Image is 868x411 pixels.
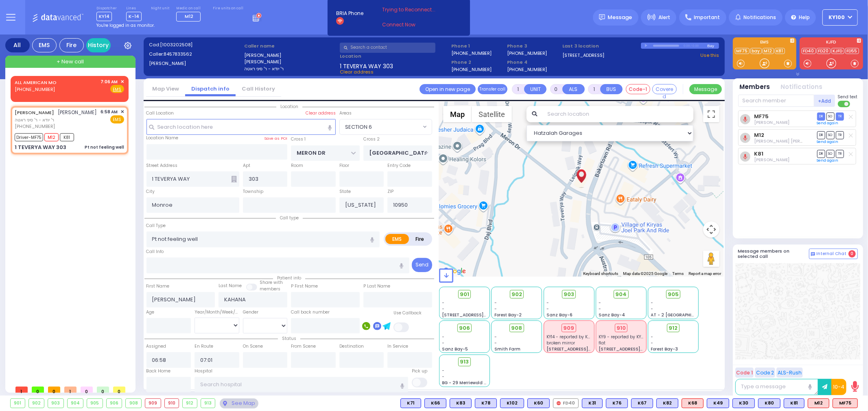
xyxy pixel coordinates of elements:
span: BG - 29 Merriewold S. [442,380,488,386]
span: Ky100 [829,14,845,21]
label: KJFD [800,40,863,46]
label: Street Address [146,162,178,169]
span: Internal Chat [817,251,847,257]
div: 904 [68,399,83,408]
button: ALS [562,84,585,94]
button: 10-4 [831,379,846,395]
a: Dispatch info [185,85,236,93]
div: K102 [500,398,524,408]
div: BLS [582,398,603,408]
label: Areas [339,110,352,117]
div: BLS [606,398,628,408]
span: - [651,334,654,340]
span: - [547,300,549,306]
div: ALS [808,398,829,408]
span: M12 [185,13,193,19]
span: 903 [564,290,574,299]
span: Moshe Mier Silberstein [754,138,826,144]
span: - [494,306,497,312]
span: Status [278,335,300,342]
label: Room [291,162,303,169]
span: Forest Bay-3 [651,346,678,352]
div: 903 [48,399,63,408]
span: Trying to Reconnect... [382,6,446,13]
span: TR [836,131,844,139]
img: message.svg [599,14,605,20]
div: K82 [656,398,678,408]
button: Ky100 [822,9,858,26]
span: 8457833562 [164,51,192,57]
label: Call Type [146,223,166,229]
span: 0 [48,387,60,393]
a: M12 [754,132,764,138]
span: SECTION 6 [340,119,421,134]
a: Send again [817,121,839,125]
span: 901 [460,290,469,299]
button: Drag Pegman onto the map to open Street View [703,251,719,267]
span: 902 [512,290,522,299]
div: 913 [201,399,215,408]
span: Sanz Bay-5 [442,346,468,352]
span: TR [836,150,844,158]
span: KY14 [96,12,112,21]
label: Location [340,53,448,60]
button: Show satellite imagery [472,106,512,122]
span: [STREET_ADDRESS][PERSON_NAME] [442,312,519,318]
a: M12 [763,48,774,54]
span: AT - 2 [GEOGRAPHIC_DATA] [651,312,711,318]
span: M12 [44,133,59,141]
label: Entry Code [387,162,411,169]
span: KY14 - reported by K90 [547,334,593,340]
button: BUS [600,84,623,94]
label: Fire units on call [213,6,243,11]
div: K31 [582,398,603,408]
label: Destination [339,343,364,350]
span: broken mirror [547,340,575,346]
span: 913 [460,358,469,366]
div: K81 [784,398,805,408]
span: [STREET_ADDRESS][PERSON_NAME] [599,346,676,352]
span: 0 [113,387,125,393]
span: Help [799,14,810,21]
span: Location [276,104,302,110]
a: [PERSON_NAME] [15,109,54,116]
img: red-radio-icon.svg [557,401,561,405]
div: BLS [732,398,755,408]
span: Smith Farm [494,346,520,352]
div: See map [220,398,258,409]
div: MOSHE MORDCHE KAHANA [574,165,588,189]
div: BLS [424,398,446,408]
label: Apt [243,162,250,169]
label: In Service [387,343,408,350]
span: Abraham Berger [754,119,789,125]
label: [PERSON_NAME] [149,60,242,67]
div: 908 [126,399,141,408]
a: FD20 [817,48,831,54]
div: FD40 [553,398,579,408]
span: Berish Mertz [754,157,789,163]
label: From Scene [291,343,316,350]
span: 0 [97,387,109,393]
a: K81 [754,151,763,157]
div: MF75 [833,398,858,408]
label: ZIP [387,188,394,195]
label: Location Name [146,135,179,141]
label: Floor [339,162,349,169]
button: UNIT [524,84,547,94]
label: Call Location [146,110,174,117]
a: Use this [700,52,719,59]
span: 908 [511,324,522,332]
div: BLS [527,398,550,408]
span: ✕ [120,108,124,115]
label: Medic on call [176,6,203,11]
input: Search location here [146,119,336,134]
div: BLS [656,398,678,408]
span: Phone 4 [507,59,560,66]
button: Members [740,82,770,92]
div: 910 [165,399,179,408]
span: 912 [669,324,678,332]
label: Gender [243,309,258,316]
span: Patient info [273,275,305,281]
a: FD40 [802,48,816,54]
label: Back Home [146,368,171,374]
